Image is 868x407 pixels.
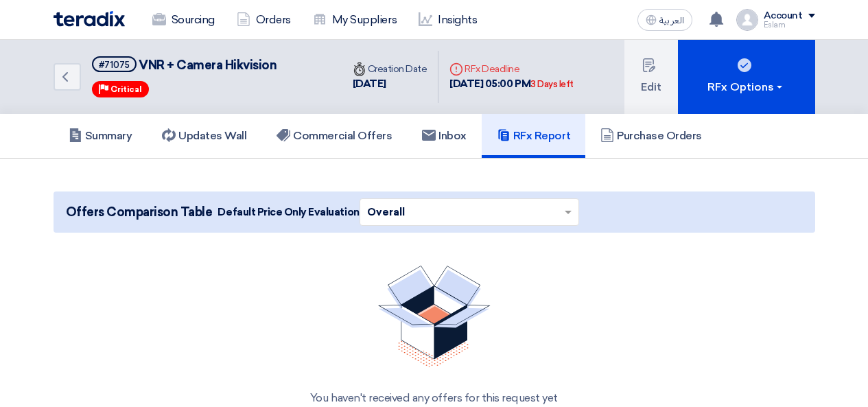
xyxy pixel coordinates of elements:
img: Teradix logo [54,11,125,27]
a: Commercial Offers [261,114,407,158]
a: Updates Wall [147,114,261,158]
h5: Summary [69,129,132,143]
button: العربية [637,9,692,31]
button: RFx Options [678,40,815,114]
div: Creation Date [353,62,427,76]
span: Offers Comparison Table [66,203,213,222]
img: profile_test.png [736,9,758,31]
span: العربية [659,16,684,25]
a: Orders [226,5,302,35]
span: Default Price Only Evaluation [218,205,359,220]
a: Insights [408,5,488,35]
a: Inbox [407,114,482,158]
h5: Commercial Offers [277,129,392,143]
img: No Quotations Found! [378,266,491,368]
div: #71075 [99,60,130,69]
span: Critical [110,84,142,94]
div: [DATE] [353,76,427,92]
a: My Suppliers [302,5,408,35]
a: Summary [54,114,148,158]
a: RFx Report [482,114,585,158]
div: Eslam [764,21,815,29]
span: VNR + Camera Hikvision [139,58,277,73]
h5: VNR + Camera Hikvision [92,56,277,73]
h5: Inbox [422,129,467,143]
div: 3 Days left [530,78,574,91]
button: Edit [624,40,678,114]
div: RFx Options [707,79,785,95]
h5: Updates Wall [162,129,246,143]
a: Purchase Orders [585,114,717,158]
a: Sourcing [141,5,226,35]
div: Account [764,10,803,22]
div: RFx Deadline [449,62,574,76]
h5: Purchase Orders [600,129,702,143]
div: [DATE] 05:00 PM [449,76,574,92]
h5: RFx Report [497,129,570,143]
div: You haven't received any offers for this request yet [70,390,799,406]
